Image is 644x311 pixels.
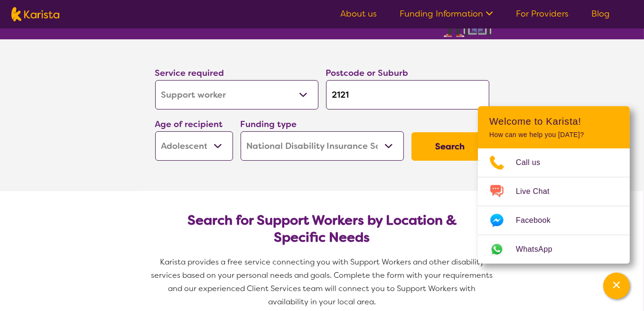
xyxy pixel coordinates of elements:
span: Facebook [516,213,562,228]
a: About us [340,8,377,19]
span: WhatsApp [516,242,564,256]
label: Service required [155,67,224,79]
p: How can we help you [DATE]? [489,131,618,139]
a: Funding Information [400,8,493,19]
div: Channel Menu [478,106,630,264]
button: Channel Menu [603,273,630,299]
label: Age of recipient [155,119,223,130]
img: Karista logo [11,7,59,21]
button: Search [411,132,489,161]
span: Karista provides a free service connecting you with Support Workers and other disability services... [151,257,495,307]
h2: Search for Support Workers by Location & Specific Needs [163,212,482,246]
h2: Welcome to Karista! [489,116,618,127]
label: Funding type [241,119,297,130]
label: Postcode or Suburb [326,67,409,79]
a: For Providers [516,8,569,19]
span: Live Chat [516,184,561,199]
span: Call us [516,155,552,170]
ul: Choose channel [478,148,630,264]
a: Blog [591,8,610,19]
a: Web link opens in a new tab. [478,235,630,264]
input: Type [326,80,489,110]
